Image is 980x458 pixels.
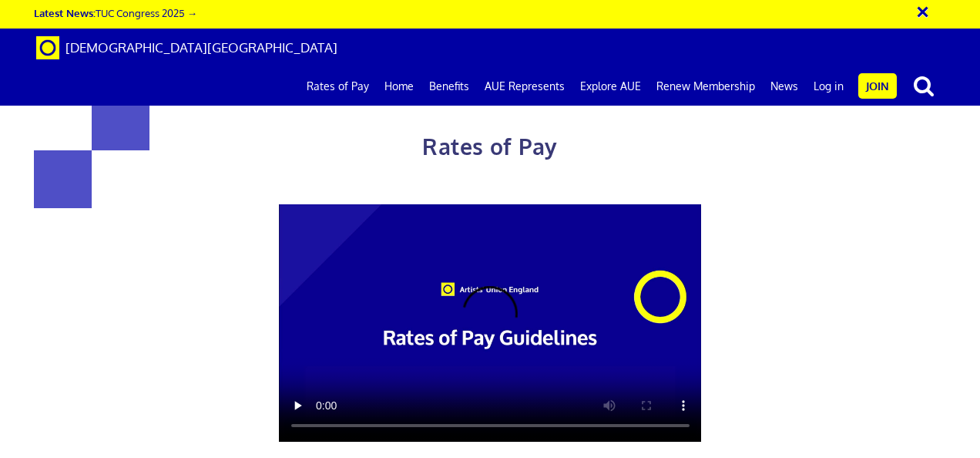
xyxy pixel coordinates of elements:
[65,39,337,56] span: [DEMOGRAPHIC_DATA][GEOGRAPHIC_DATA]
[900,69,948,102] button: search
[477,67,572,106] a: AUE Represents
[299,67,377,106] a: Rates of Pay
[763,67,806,106] a: News
[858,73,897,99] a: Join
[649,67,763,106] a: Renew Membership
[34,6,96,19] strong: Latest News:
[377,67,421,106] a: Home
[25,29,349,67] a: Brand [DEMOGRAPHIC_DATA][GEOGRAPHIC_DATA]
[34,6,197,19] a: Latest News:TUC Congress 2025 →
[422,133,557,160] span: Rates of Pay
[572,67,649,106] a: Explore AUE
[806,67,851,106] a: Log in
[421,67,477,106] a: Benefits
